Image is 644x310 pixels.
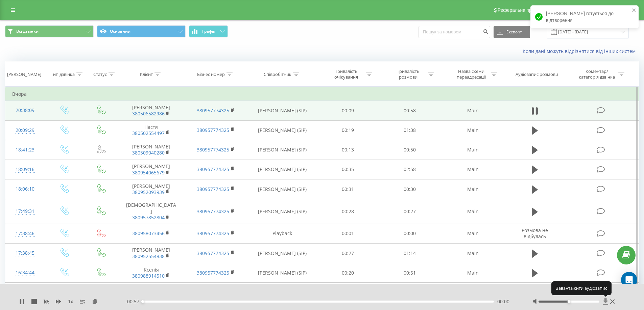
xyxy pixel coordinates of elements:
a: 380958073456 [132,230,165,236]
td: Main [440,244,505,263]
td: Main [440,160,505,179]
button: Експорт [494,26,530,38]
td: [PERSON_NAME] [119,160,183,179]
div: Accessibility label [568,300,570,303]
button: Графік [189,25,228,37]
div: Тип дзвінка [51,72,75,77]
a: 380957774325 [197,146,229,153]
div: 18:06:10 [12,182,38,196]
td: Ксенія [119,263,183,283]
td: 00:30 [317,283,379,302]
td: [PERSON_NAME] (SIP) [248,160,317,179]
a: 380506582986 [132,110,165,117]
div: Тривалість розмови [390,68,426,80]
button: Всі дзвінки [5,25,94,37]
td: Playback [248,224,317,243]
div: Клієнт [140,72,153,77]
td: Main [440,224,505,243]
div: Статус [93,72,107,77]
a: 380957774325 [197,166,229,172]
td: [PERSON_NAME] (SIP) [248,179,317,199]
a: 380988914510 [132,273,165,279]
td: 02:58 [379,160,441,179]
div: Коментар/категорія дзвінка [577,68,617,80]
a: 380952554838 [132,253,165,259]
td: [DEMOGRAPHIC_DATA] [119,199,183,224]
div: Завантажити аудіозапис [551,281,612,295]
td: [PERSON_NAME] [119,244,183,263]
div: 17:38:45 [12,247,38,260]
td: Main [440,120,505,140]
div: Аудіозапис розмови [516,72,558,77]
td: 00:19 [317,120,379,140]
span: 00:00 [497,298,509,305]
a: 380954065679 [132,169,165,176]
td: 00:09 [317,101,379,120]
td: Харківська [PERSON_NAME] (SIP) [248,283,317,302]
span: Всі дзвінки [16,29,39,34]
input: Пошук за номером [419,26,490,38]
td: 00:28 [317,199,379,224]
span: 1 x [68,298,73,305]
td: 00:13 [317,140,379,160]
td: 00:58 [379,101,441,120]
td: 00:35 [317,160,379,179]
div: [PERSON_NAME] [7,72,41,77]
td: 00:50 [379,140,441,160]
a: 380957774325 [197,230,229,236]
a: 380502554497 [132,130,165,136]
a: 380957852804 [132,214,165,221]
td: 00:31 [317,179,379,199]
div: 20:38:09 [12,104,38,117]
button: Основний [97,25,186,37]
a: 380952093939 [132,189,165,195]
td: Настя [119,120,183,140]
td: 00:20 [317,263,379,283]
span: Розмова не відбулась [522,227,548,239]
td: 01:38 [379,120,441,140]
div: Тривалість очікування [328,68,364,80]
td: [PERSON_NAME] (SIP) [248,244,317,263]
div: 18:41:23 [12,143,38,157]
a: 380957774325 [197,270,229,276]
a: 380957774325 [197,107,229,114]
td: [PERSON_NAME] (SIP) [248,101,317,120]
a: 380957774325 [197,208,229,215]
div: 20:09:29 [12,124,38,137]
td: Вчора [5,87,639,101]
div: Співробітник [264,72,291,77]
td: 00:51 [379,263,441,283]
td: [PERSON_NAME] [119,140,183,160]
div: 16:34:44 [12,266,38,279]
td: 01:14 [379,244,441,263]
a: 380957774325 [197,250,229,256]
td: Main [440,263,505,283]
td: 00:27 [317,244,379,263]
span: - 00:57 [125,298,143,305]
td: Main [440,283,505,302]
td: [PERSON_NAME] (SIP) [248,140,317,160]
td: 00:01 [317,224,379,243]
div: 17:38:46 [12,227,38,240]
td: Main [440,199,505,224]
td: Main [440,101,505,120]
div: Accessibility label [141,300,144,303]
td: [PERSON_NAME] [119,179,183,199]
div: Open Intercom Messenger [621,272,637,288]
td: [PERSON_NAME] (SIP) [248,120,317,140]
div: Назва схеми переадресації [453,68,489,80]
span: Реферальна програма [498,7,547,13]
td: 00:54 [379,283,441,302]
td: [PERSON_NAME] (SIP) [248,263,317,283]
a: 380957774325 [197,127,229,133]
button: close [632,7,637,14]
td: 00:30 [379,179,441,199]
div: 17:49:31 [12,205,38,218]
a: Коли дані можуть відрізнятися вiд інших систем [523,48,639,54]
a: 380509040280 [132,149,165,156]
td: [PERSON_NAME] [119,101,183,120]
td: Main [440,179,505,199]
a: 380957774325 [197,186,229,192]
div: [PERSON_NAME] готується до відтворення [530,5,639,28]
td: [PERSON_NAME] (SIP) [248,199,317,224]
